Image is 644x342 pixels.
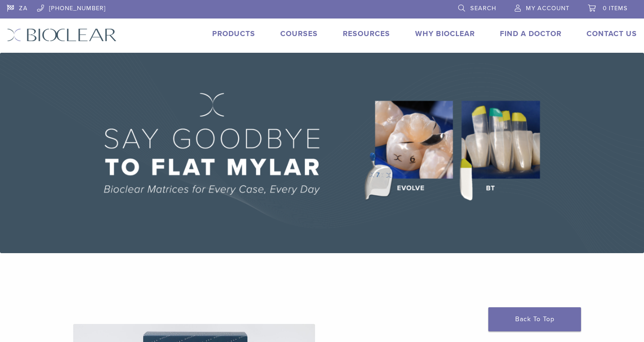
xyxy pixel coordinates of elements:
[603,5,628,12] span: 0 items
[280,29,318,38] a: Courses
[7,28,117,42] img: Bioclear
[212,29,255,38] a: Products
[470,5,496,12] span: Search
[343,29,390,38] a: Resources
[587,29,637,38] a: Contact Us
[526,5,569,12] span: My Account
[415,29,475,38] a: Why Bioclear
[500,29,562,38] a: Find A Doctor
[488,307,581,331] a: Back To Top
